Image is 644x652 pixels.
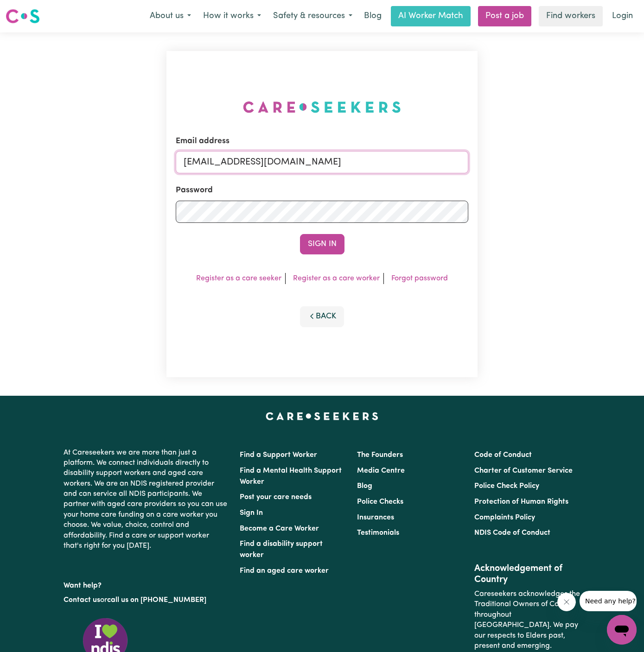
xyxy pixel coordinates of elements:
a: Login [606,6,638,26]
a: Post a job [478,6,531,26]
a: Sign In [240,509,263,517]
a: Police Checks [357,498,403,506]
a: Register as a care seeker [196,275,281,282]
a: Find an aged care worker [240,567,329,575]
a: Media Centre [357,467,405,475]
button: How it works [197,6,267,26]
p: At Careseekers we are more than just a platform. We connect individuals directly to disability su... [64,444,229,555]
a: Protection of Human Rights [474,498,568,506]
a: NDIS Code of Conduct [474,529,550,537]
p: or [64,591,229,609]
h2: Acknowledgement of Country [474,563,580,585]
a: Code of Conduct [474,451,532,459]
a: Register as a care worker [293,275,380,282]
a: Find a Support Worker [240,451,317,459]
a: Forgot password [391,275,448,282]
img: Careseekers logo [6,8,40,25]
a: Become a Care Worker [240,525,319,532]
a: Complaints Policy [474,514,535,521]
iframe: Message from company [580,591,637,611]
a: Blog [357,482,372,490]
a: Contact us [64,596,100,604]
button: Sign In [300,234,344,254]
label: Email address [176,135,230,147]
p: Want help? [64,577,229,591]
a: call us on [PHONE_NUMBER] [107,596,206,604]
a: Careseekers home page [266,412,378,420]
input: Email address [176,151,468,173]
label: Password [176,184,213,196]
a: Careseekers logo [6,6,40,27]
a: The Founders [357,451,403,459]
a: Post your care needs [240,494,312,501]
a: Testimonials [357,529,399,537]
button: Back [300,306,344,327]
button: Safety & resources [267,6,358,26]
a: Insurances [357,514,394,521]
a: Blog [358,6,387,26]
a: Charter of Customer Service [474,467,573,475]
a: AI Worker Match [391,6,471,26]
a: Find a Mental Health Support Worker [240,467,342,486]
a: Find workers [539,6,603,26]
button: About us [144,6,197,26]
iframe: Button to launch messaging window [607,615,637,645]
iframe: Close message [557,593,576,611]
a: Police Check Policy [474,482,539,490]
a: Find a disability support worker [240,540,323,559]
